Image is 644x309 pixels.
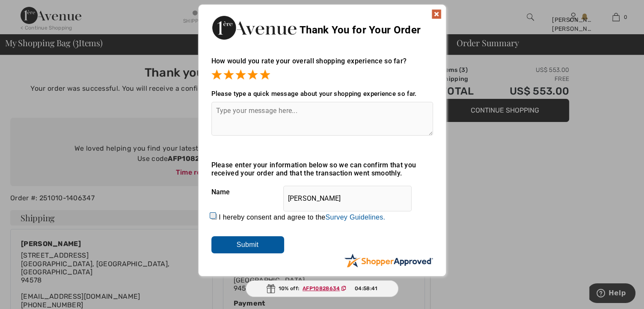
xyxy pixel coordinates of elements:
div: 10% off: [246,280,399,297]
div: Please enter your information below so we can confirm that you received your order and that the t... [211,161,433,177]
div: Please type a quick message about your shopping experience so far. [211,90,433,98]
img: x [431,9,442,19]
span: 04:58:41 [355,285,377,292]
ins: AFP10828634 [303,285,340,291]
input: Submit [211,236,284,253]
a: Survey Guidelines. [325,214,385,221]
span: Help [19,6,37,14]
img: Thank You for Your Order [211,13,297,42]
span: Thank You for Your Order [300,24,421,36]
div: Name [211,181,433,203]
label: I hereby consent and agree to the [219,214,385,221]
div: How would you rate your overall shopping experience so far? [211,48,433,81]
img: Gift.svg [267,284,275,293]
